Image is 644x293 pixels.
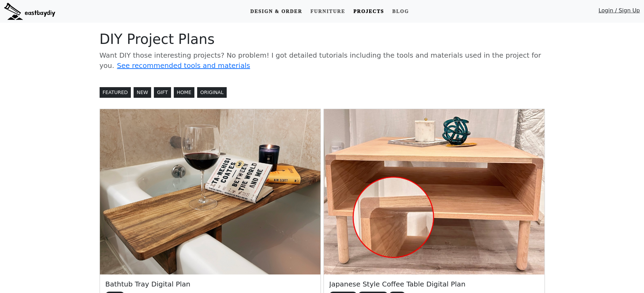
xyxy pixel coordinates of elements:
button: HOME [174,87,194,98]
h5: Bathtub Tray Digital Plan [105,280,315,288]
button: NEW [134,87,151,98]
a: Furniture [308,5,348,18]
button: GIFT [154,87,171,98]
button: ORIGINAL [197,87,227,98]
img: eastbaydiy [4,3,55,20]
a: Design & Order [248,5,305,18]
a: Login / Sign Up [598,7,640,18]
h5: Japanese Style Coffee Table Digital Plan [329,280,539,288]
a: Projects [351,5,387,18]
h1: DIY Project Plans [100,31,545,47]
img: Japanese Style Coffee Table Digital Plan Cover - Landscape [324,109,544,274]
p: Want DIY those interesting projects? No problem! I got detailed tutorials including the tools and... [100,50,545,71]
a: See recommended tools and materials [117,61,250,70]
a: Blog [389,5,411,18]
img: Bathtub Tray - Landscape [100,109,320,274]
button: FEATURED [100,87,131,98]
